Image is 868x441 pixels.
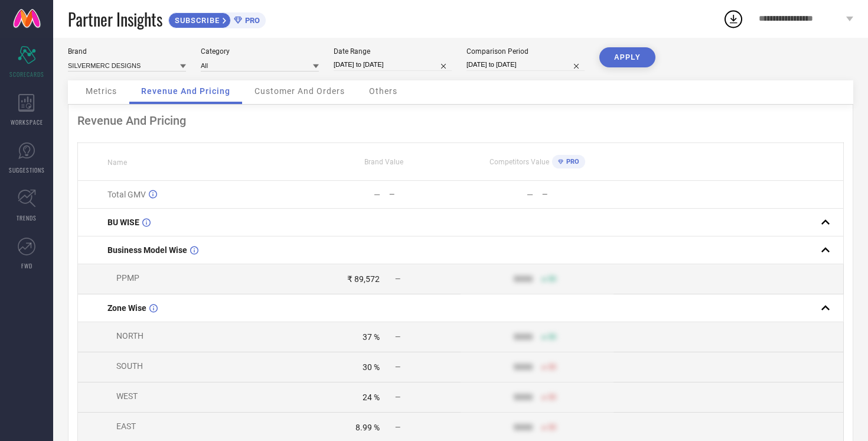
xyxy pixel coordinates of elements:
div: 9999 [514,332,533,342]
span: 50 [548,423,556,432]
span: WORKSPACE [11,118,43,127]
button: APPLY [599,47,655,67]
span: Revenue And Pricing [141,86,230,96]
span: FWD [21,261,32,270]
span: Total GMV [107,190,146,199]
div: 9999 [514,393,533,402]
span: — [395,423,400,432]
div: 9999 [514,423,533,432]
div: Open download list [723,8,744,30]
div: Brand [68,47,186,56]
div: Category [201,47,319,56]
span: — [395,333,400,341]
span: SOUTH [116,361,143,371]
div: 9999 [514,274,533,284]
div: Revenue And Pricing [77,114,844,128]
div: Date Range [334,47,452,56]
span: WEST [116,391,138,401]
input: Select date range [334,59,452,71]
div: — [527,190,533,199]
a: SUBSCRIBEPRO [168,9,266,28]
div: Comparison Period [466,47,585,56]
span: EAST [116,421,136,431]
span: Partner Insights [68,7,162,31]
div: 30 % [363,362,380,372]
div: ₹ 89,572 [347,274,380,284]
span: BU WISE [107,218,139,227]
span: 50 [548,333,556,341]
div: 24 % [363,393,380,402]
span: Name [107,158,127,167]
div: — [542,190,613,199]
span: Business Model Wise [107,245,187,255]
div: 37 % [363,332,380,342]
span: SUBSCRIBE [169,16,223,25]
span: Zone Wise [107,303,146,313]
span: Metrics [86,86,117,96]
span: 50 [548,393,556,401]
div: — [389,190,460,199]
span: NORTH [116,331,143,341]
span: PRO [563,158,579,166]
span: — [395,363,400,371]
span: Competitors Value [490,158,549,166]
span: Others [369,86,397,96]
div: 8.99 % [355,423,380,432]
div: — [374,190,380,199]
input: Select comparison period [466,59,585,71]
span: PPMP [116,273,139,283]
span: SCORECARDS [9,70,44,79]
span: TRENDS [17,213,37,222]
span: PRO [242,16,260,25]
span: 50 [548,363,556,371]
span: SUGGESTIONS [9,166,45,174]
span: Customer And Orders [254,86,345,96]
span: — [395,275,400,283]
span: Brand Value [364,158,403,166]
span: 50 [548,275,556,283]
span: — [395,393,400,401]
div: 9999 [514,362,533,372]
